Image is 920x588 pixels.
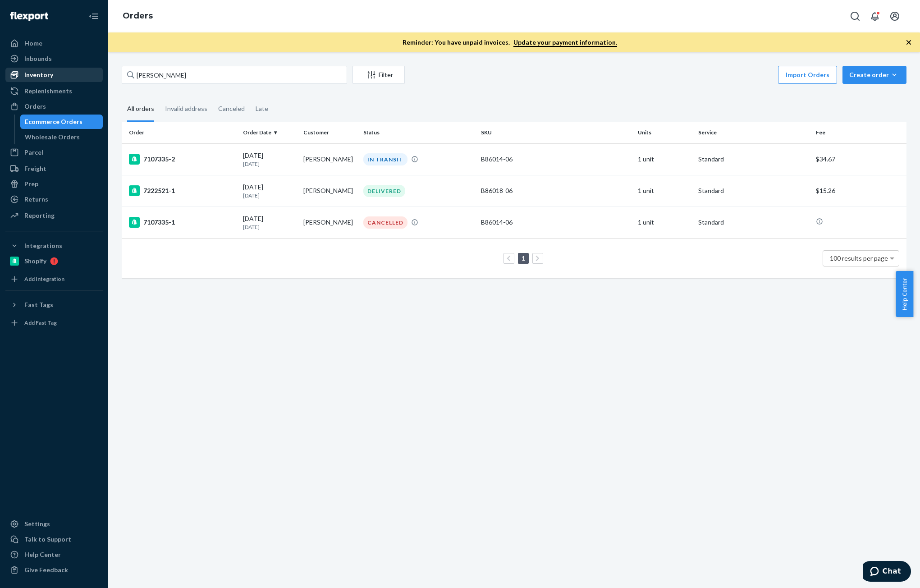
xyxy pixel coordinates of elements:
div: Wholesale Orders [25,133,80,142]
a: Wholesale Orders [20,130,103,144]
p: [DATE] [243,223,296,231]
div: 7107335-2 [129,154,236,165]
input: Search orders [122,66,347,84]
div: Inventory [24,70,53,79]
p: Standard [698,186,809,195]
div: [DATE] [243,151,296,168]
div: [DATE] [243,183,296,199]
button: Integrations [5,239,103,253]
button: Give Feedback [5,563,103,577]
div: Shopify [24,257,46,266]
div: Orders [24,102,46,111]
button: Open account menu [886,7,904,25]
a: Update your payment information. [513,38,617,47]
a: Orders [123,11,153,21]
div: 7222521-1 [129,185,236,196]
a: Add Fast Tag [5,316,103,330]
a: Add Integration [5,272,103,286]
th: Order [122,122,239,143]
a: Orders [5,99,103,114]
div: Integrations [24,241,62,250]
th: Status [360,122,477,143]
div: Give Feedback [24,565,68,574]
a: Inbounds [5,51,103,66]
p: [DATE] [243,160,296,168]
div: Home [24,39,42,48]
div: B86014-06 [481,218,631,227]
button: Help Center [896,271,913,317]
a: Home [5,36,103,51]
div: CANCELLED [363,216,407,229]
th: Units [634,122,695,143]
div: All orders [127,97,154,122]
th: Service [695,122,812,143]
a: Returns [5,192,103,207]
a: Inventory [5,68,103,82]
p: [DATE] [243,192,296,199]
button: Open Search Box [846,7,864,25]
span: 100 results per page [830,254,888,262]
div: Parcel [24,148,43,157]
iframe: Opens a widget where you can chat to one of our agents [863,561,911,583]
div: DELIVERED [363,185,405,197]
a: Parcel [5,145,103,160]
a: Replenishments [5,84,103,98]
p: Standard [698,155,809,164]
a: Shopify [5,254,103,268]
div: B86014-06 [481,155,631,164]
div: Add Integration [24,275,64,283]
td: $15.26 [812,175,906,207]
div: Talk to Support [24,535,71,544]
img: Flexport logo [10,12,48,21]
th: SKU [477,122,634,143]
div: Invalid address [165,97,207,120]
button: Talk to Support [5,532,103,547]
div: Customer [303,129,356,136]
td: 1 unit [634,175,695,207]
a: Reporting [5,208,103,223]
div: Freight [24,164,46,173]
div: Reporting [24,211,55,220]
th: Fee [812,122,906,143]
div: Add Fast Tag [24,319,57,326]
td: [PERSON_NAME] [300,175,360,207]
td: [PERSON_NAME] [300,207,360,238]
a: Settings [5,517,103,531]
th: Order Date [239,122,299,143]
button: Filter [352,66,405,84]
div: Filter [353,70,404,79]
div: [DATE] [243,214,296,231]
a: Freight [5,161,103,176]
div: B86018-06 [481,186,631,195]
div: Canceled [218,97,245,120]
button: Fast Tags [5,298,103,312]
p: Standard [698,218,809,227]
div: 7107335-1 [129,217,236,228]
div: Create order [849,70,900,79]
td: $34.67 [812,143,906,175]
button: Close Navigation [85,7,103,25]
td: 1 unit [634,143,695,175]
div: Inbounds [24,54,52,63]
a: Prep [5,177,103,191]
p: Reminder: You have unpaid invoices. [403,38,617,47]
a: Help Center [5,547,103,562]
div: Returns [24,195,48,204]
a: Page 1 is your current page [520,254,527,262]
div: Prep [24,179,38,188]
td: [PERSON_NAME] [300,143,360,175]
div: Late [256,97,268,120]
div: IN TRANSIT [363,153,407,165]
button: Open notifications [866,7,884,25]
td: 1 unit [634,207,695,238]
button: Create order [842,66,906,84]
div: Ecommerce Orders [25,117,82,126]
ol: breadcrumbs [115,3,160,29]
div: Settings [24,519,50,528]
div: Help Center [24,550,61,559]
a: Ecommerce Orders [20,115,103,129]
button: Import Orders [778,66,837,84]
div: Replenishments [24,87,72,96]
